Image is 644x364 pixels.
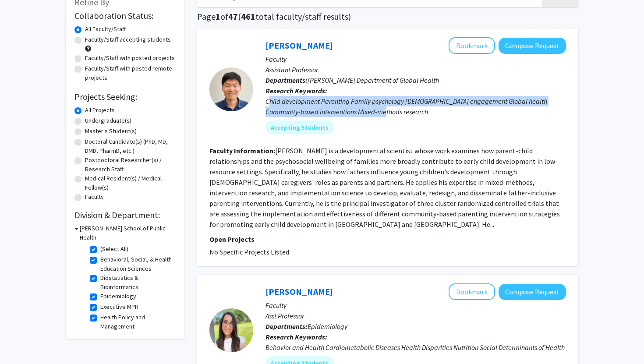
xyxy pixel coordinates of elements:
button: Add Joshua Jeong to Bookmarks [449,37,495,54]
button: Compose Request to Andrea Lopez-Cepero [499,284,566,300]
a: [PERSON_NAME] [265,40,333,51]
p: Open Projects [209,234,566,244]
fg-read-more: [PERSON_NAME] is a developmental scientist whose work examines how parent-child relationships and... [209,146,560,229]
span: [PERSON_NAME] Department of Global Health [308,76,439,85]
b: Faculty Information: [209,146,275,155]
label: Biostatistics & Bioinformatics [100,273,173,292]
h2: Division & Department: [74,210,175,220]
label: All Projects [85,106,115,115]
label: Doctoral Candidate(s) (PhD, MD, DMD, PharmD, etc.) [85,137,175,155]
a: [PERSON_NAME] [265,286,333,297]
span: 1 [216,11,220,22]
label: Behavioral, Social, & Health Education Sciences [100,255,173,273]
label: Faculty/Staff accepting students [85,35,171,44]
label: Faculty/Staff with posted projects [85,53,175,63]
h3: [PERSON_NAME] School of Public Health [80,224,175,242]
b: Research Keywords: [265,332,327,341]
h1: Page of ( total faculty/staff results) [197,11,578,22]
h2: Collaboration Status: [74,11,175,21]
button: Compose Request to Joshua Jeong [499,38,566,54]
label: Faculty [85,192,104,201]
mat-chip: Accepting Students [265,120,334,134]
label: Epidemiology [100,292,136,301]
label: Executive MPH [100,302,138,311]
b: Research Keywords: [265,86,327,95]
label: Faculty/Staff with posted remote projects [85,64,175,82]
div: Behavior and Health Cardiometabolic Diseases Health Disparities Nutrition Social Determinants of ... [265,342,566,353]
span: 47 [228,11,238,22]
p: Faculty [265,54,566,64]
b: Departments: [265,322,308,331]
span: No Specific Projects Listed [209,247,289,256]
p: Assistant Professor [265,64,566,75]
b: Departments: [265,76,308,85]
label: Undergraduate(s) [85,116,131,125]
label: All Faculty/Staff [85,25,126,34]
span: 461 [241,11,255,22]
button: Add Andrea Lopez-Cepero to Bookmarks [449,283,495,300]
div: Child development Parenting Family psychology [DEMOGRAPHIC_DATA] engagement Global health Communi... [265,96,566,117]
h2: Projects Seeking: [74,92,175,102]
label: Health Policy and Management [100,313,173,331]
p: Faculty [265,300,566,311]
label: Master's Student(s) [85,127,137,136]
p: Asst Professor [265,311,566,321]
label: Medical Resident(s) / Medical Fellow(s) [85,174,175,192]
label: (Select All) [100,244,128,254]
label: Postdoctoral Researcher(s) / Research Staff [85,155,175,174]
iframe: Chat [7,325,37,357]
span: Epidemiology [308,322,347,331]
